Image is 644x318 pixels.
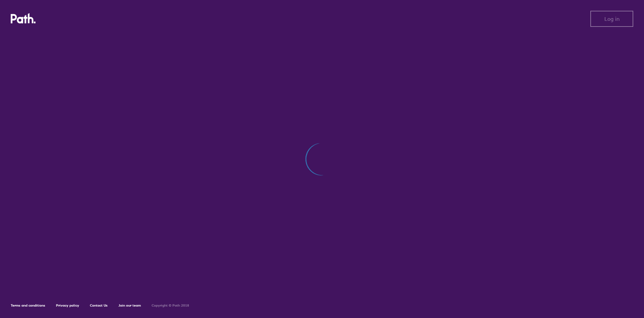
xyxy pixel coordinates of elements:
h6: Copyright © Path 2018 [152,304,189,308]
button: Log in [590,11,633,27]
a: Privacy policy [56,303,79,308]
a: Terms and conditions [11,303,45,308]
span: Log in [604,16,620,22]
a: Contact Us [90,303,108,308]
a: Join our team [118,303,141,308]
